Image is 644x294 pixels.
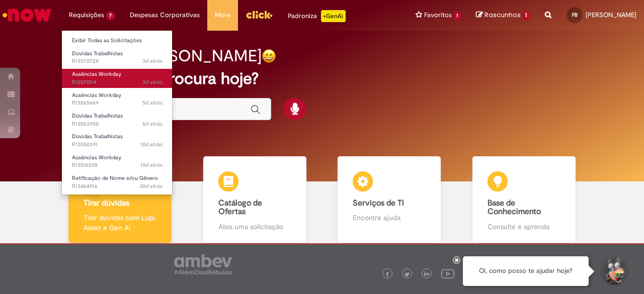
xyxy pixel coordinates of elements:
[72,133,123,140] span: Dúvidas Trabalhistas
[476,11,530,20] a: Rascunhos
[1,5,53,25] img: ServiceNow
[72,70,121,78] span: Ausências Workday
[454,12,461,20] span: 1
[142,78,163,86] time: 26/09/2025 11:27:57
[62,69,173,87] a: Aberto R13570114 : Ausências Workday
[142,57,163,65] time: 26/09/2025 14:03:31
[463,256,589,286] div: Oi, como posso te ajudar hoje?
[140,161,163,169] time: 10/09/2025 15:31:29
[72,57,163,65] span: R13570728
[62,111,173,129] a: Aberto R13563950 : Dúvidas Trabalhistas
[457,156,592,243] a: Base de Conhecimento Consulte e aprenda
[72,112,123,120] span: Dúvidas Trabalhistas
[246,7,273,22] img: click_logo_yellow_360x200.png
[72,141,163,149] span: R13550391
[140,141,163,148] time: 19/09/2025 12:07:25
[174,254,232,274] img: logo_footer_ambev_rotulo_gray.png
[218,222,291,232] p: Abra uma solicitação
[188,156,323,243] a: Catálogo de Ofertas Abra uma solicitação
[139,182,163,190] time: 30/08/2025 11:41:09
[262,49,276,63] img: happy-face.png
[130,10,200,20] span: Despesas Corporativas
[405,272,410,277] img: logo_footer_twitter.png
[599,256,629,286] button: Iniciar Conversa de Suporte
[62,35,173,46] a: Exibir Todas as Solicitações
[72,154,121,161] span: Ausências Workday
[69,70,575,87] h2: O que você procura hoje?
[140,141,163,148] span: 10d atrás
[142,120,163,128] span: 5d atrás
[142,99,163,107] time: 25/09/2025 10:15:29
[72,120,163,128] span: R13563950
[142,78,163,86] span: 3d atrás
[142,99,163,107] span: 5d atrás
[69,10,104,20] span: Requisições
[572,12,578,18] span: FB
[62,152,173,171] a: Aberto R13516038 : Ausências Workday
[139,182,163,190] span: 30d atrás
[72,182,163,190] span: R13464916
[488,198,541,217] b: Base de Conhecimento
[353,198,404,208] b: Serviços de TI
[61,30,173,195] ul: Requisições
[72,78,163,86] span: R13570114
[485,10,521,20] span: Rascunhos
[72,161,163,169] span: R13516038
[441,267,454,280] img: logo_footer_youtube.png
[106,12,115,20] span: 7
[53,156,188,243] a: Tirar dúvidas Tirar dúvidas com Lupi Assist e Gen Ai
[322,156,457,243] a: Serviços de TI Encontre ajuda
[353,213,426,223] p: Encontre ajuda
[72,91,121,99] span: Ausências Workday
[72,99,163,107] span: R13565669
[586,11,636,19] span: [PERSON_NAME]
[488,222,560,232] p: Consulte e aprenda
[62,173,173,191] a: Aberto R13464916 : Retificação de Nome e/ou Gênero
[522,11,530,20] span: 1
[84,213,156,233] p: Tirar dúvidas com Lupi Assist e Gen Ai
[288,10,346,22] div: Padroniza
[321,10,346,22] p: +GenAi
[218,198,262,217] b: Catálogo de Ofertas
[72,50,123,57] span: Dúvidas Trabalhistas
[62,131,173,150] a: Aberto R13550391 : Dúvidas Trabalhistas
[424,271,429,277] img: logo_footer_linkedin.png
[424,10,452,20] span: Favoritos
[142,120,163,128] time: 24/09/2025 16:16:57
[142,57,163,65] span: 3d atrás
[140,161,163,169] span: 19d atrás
[72,174,158,182] span: Retificação de Nome e/ou Gênero
[84,198,129,208] b: Tirar dúvidas
[62,90,173,109] a: Aberto R13565669 : Ausências Workday
[62,48,173,67] a: Aberto R13570728 : Dúvidas Trabalhistas
[215,10,230,20] span: More
[385,272,390,277] img: logo_footer_facebook.png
